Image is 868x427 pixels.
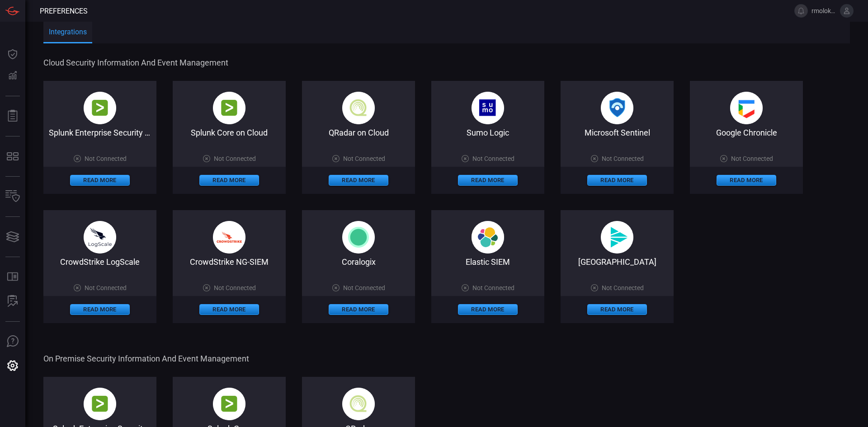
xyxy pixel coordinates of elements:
[70,175,130,186] button: Read More
[214,284,256,291] span: Not Connected
[717,175,776,186] button: Read More
[214,155,256,162] span: Not Connected
[43,128,156,137] div: Splunk Enterprise Security on Cloud
[2,226,24,248] button: Cards
[602,284,644,291] span: Not Connected
[40,7,88,15] span: Preferences
[587,304,647,315] button: Read More
[329,304,388,315] button: Read More
[213,92,245,124] img: splunk-B-AX9-PE.png
[199,304,259,315] button: Read More
[342,221,375,253] img: svg%3e
[2,186,24,207] button: Inventory
[85,284,127,291] span: Not Connected
[85,155,127,162] span: Not Connected
[2,331,24,352] button: Ask Us A Question
[213,388,245,420] img: splunk-B-AX9-PE.png
[173,128,286,137] div: Splunk Core on Cloud
[472,155,514,162] span: Not Connected
[43,58,848,67] span: Cloud Security Information and Event Management
[472,92,504,124] img: sumo_logic-BhVDPgcO.png
[690,128,803,137] div: Google Chronicle
[342,92,375,124] img: qradar_on_cloud-CqUPbAk2.png
[472,284,514,291] span: Not Connected
[302,128,415,137] div: QRadar on Cloud
[84,221,116,253] img: crowdstrike_logscale-Dv7WlQ1M.png
[199,175,259,186] button: Read More
[811,7,836,14] span: rmolokwu
[343,155,385,162] span: Not Connected
[343,284,385,291] span: Not Connected
[2,65,24,87] button: Detections
[458,304,518,315] button: Read More
[84,92,116,124] img: splunk-B-AX9-PE.png
[602,155,644,162] span: Not Connected
[84,388,116,420] img: splunk-B-AX9-PE.png
[43,354,848,363] span: On Premise Security Information and Event Management
[601,221,633,253] img: svg%3e
[70,304,130,315] button: Read More
[561,257,674,267] div: Cribl Lake
[731,155,773,162] span: Not Connected
[472,221,504,253] img: svg+xml,%3c
[601,92,633,124] img: microsoft_sentinel-DmoYopBN.png
[2,145,24,167] button: MITRE - Detection Posture
[730,92,763,124] img: google_chronicle-BEvpeoLq.png
[302,257,415,267] div: Coralogix
[458,175,518,186] button: Read More
[2,105,24,127] button: Reports
[2,291,24,312] button: ALERT ANALYSIS
[329,175,388,186] button: Read More
[431,257,544,267] div: Elastic SIEM
[2,266,24,288] button: Rule Catalog
[43,257,156,267] div: CrowdStrike LogScale
[2,43,24,65] button: Dashboard
[587,175,647,186] button: Read More
[43,22,92,43] button: Integrations
[561,128,674,137] div: Microsoft Sentinel
[2,355,24,377] button: Preferences
[342,388,375,420] img: qradar_on_cloud-CqUPbAk2.png
[173,257,286,267] div: CrowdStrike NG-SIEM
[213,221,245,253] img: crowdstrike_falcon-DF2rzYKc.png
[431,128,544,137] div: Sumo Logic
